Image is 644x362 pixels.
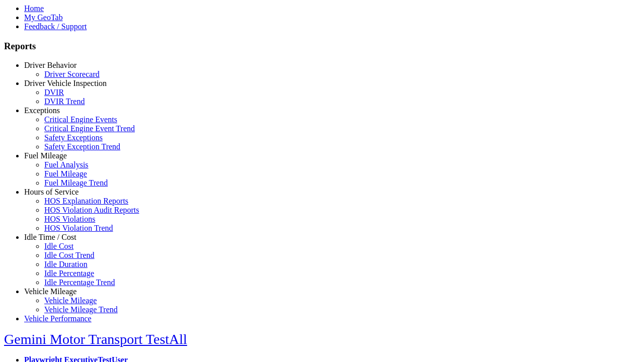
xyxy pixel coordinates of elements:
a: Fuel Mileage [44,169,87,178]
a: Vehicle Mileage [24,287,76,296]
a: Vehicle Performance [24,314,92,323]
a: Fuel Mileage [24,151,67,160]
a: Safety Exceptions [44,133,103,142]
a: Idle Duration [44,260,88,268]
a: Hours of Service [24,188,78,196]
a: Gemini Motor Transport TestAll [4,331,187,347]
a: Driver Behavior [24,61,76,69]
a: Idle Time / Cost [24,233,76,241]
a: DVIR Trend [44,97,85,106]
a: Critical Engine Event Trend [44,124,135,133]
h3: Reports [4,41,640,52]
a: HOS Violations [44,215,95,223]
a: Idle Percentage [44,269,94,278]
a: Vehicle Mileage Trend [44,305,118,314]
a: Safety Exception Trend [44,142,120,151]
a: DVIR [44,88,64,97]
a: Idle Percentage Trend [44,278,115,287]
a: Fuel Mileage Trend [44,178,108,187]
a: Vehicle Mileage [44,296,97,305]
a: Fuel Analysis [44,160,89,169]
a: Exceptions [24,106,60,115]
a: Idle Cost [44,242,73,250]
a: My GeoTab [24,13,63,22]
a: HOS Violation Trend [44,224,113,232]
a: Critical Engine Events [44,115,117,124]
a: Feedback / Support [24,22,87,31]
a: Driver Vehicle Inspection [24,79,107,87]
a: Home [24,4,44,13]
a: HOS Violation Audit Reports [44,206,139,214]
a: Idle Cost Trend [44,251,95,259]
a: Driver Scorecard [44,70,100,78]
a: HOS Explanation Reports [44,197,128,205]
